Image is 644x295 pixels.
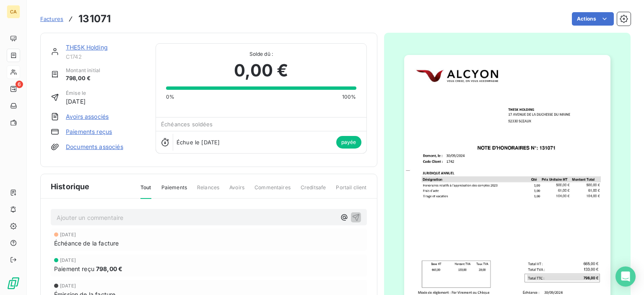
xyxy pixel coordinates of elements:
[7,5,20,18] div: CA
[229,184,244,198] span: Avoirs
[66,143,123,151] a: Documents associés
[54,264,94,273] span: Paiement reçu
[96,264,122,273] span: 798,00 €
[140,184,151,199] span: Tout
[301,184,326,198] span: Creditsafe
[66,128,112,136] a: Paiements reçus
[161,184,187,198] span: Paiements
[66,53,145,60] span: C1742
[615,266,636,287] div: Open Intercom Messenger
[572,12,614,26] button: Actions
[197,184,219,198] span: Relances
[66,89,86,97] span: Émise le
[60,283,76,288] span: [DATE]
[40,16,63,22] span: Factures
[234,58,288,83] span: 0,00 €
[166,93,174,101] span: 0%
[66,44,108,51] a: THE5K Holding
[336,184,366,198] span: Portail client
[177,139,220,146] span: Échue le [DATE]
[40,15,63,23] a: Factures
[51,181,90,192] span: Historique
[66,97,86,106] span: [DATE]
[342,93,356,101] span: 100%
[166,50,356,58] span: Solde dû :
[7,277,20,290] img: Logo LeanPay
[16,81,23,88] span: 6
[54,239,119,248] span: Échéance de la facture
[78,11,111,26] h3: 131071
[66,74,100,83] span: 798,00 €
[66,112,109,121] a: Avoirs associés
[254,184,291,198] span: Commentaires
[60,258,76,263] span: [DATE]
[66,67,100,74] span: Montant initial
[60,232,76,237] span: [DATE]
[161,121,213,128] span: Échéances soldées
[336,136,361,149] span: payée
